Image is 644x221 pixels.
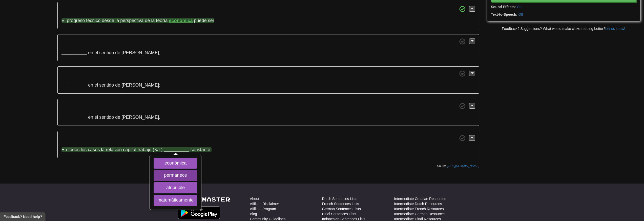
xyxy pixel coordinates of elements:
span: teoría [156,18,168,23]
button: permanece [154,170,197,181]
a: Off [518,12,523,16]
strong: __________ [164,147,189,152]
span: casos [88,147,100,152]
div: Feedback? Suggestions? What would make cloze-reading better? [487,26,640,31]
span: . [191,147,212,152]
a: French Sentences Lists [322,201,359,206]
span: [PERSON_NAME] [121,50,159,55]
a: Blog [250,211,257,216]
a: On [517,5,522,9]
span: sentido [99,115,114,120]
span: ; [88,83,160,88]
span: ; [88,50,160,55]
strong: Sound Effects: [491,5,516,9]
strong: Text-to-Speech: [491,12,517,16]
span: progreso [67,18,85,23]
span: Open feedback widget [4,214,42,219]
button: atribuible [154,182,197,193]
span: la [101,147,105,152]
strong: __________ [61,115,87,120]
span: desde [102,18,114,23]
span: El [61,18,66,23]
strong: __________ [61,83,87,88]
span: trabajo [137,147,151,152]
span: técnico [86,18,100,23]
span: el [94,115,98,120]
span: todos [68,147,79,152]
span: [PERSON_NAME] [121,83,159,88]
span: en [88,115,93,120]
span: de [115,115,120,120]
img: Get it on Google Play [178,206,220,219]
span: sentido [99,83,114,88]
a: Let us know! [605,27,625,31]
span: la [151,18,155,23]
a: Hindi Sentences Lists [322,211,356,216]
span: de [115,50,120,55]
button: económica [154,158,197,169]
span: la [115,18,119,23]
a: Clozemaster [178,196,230,203]
strong: económica [169,18,193,23]
small: Source: [437,164,479,168]
span: puede [194,18,207,23]
a: Intermediate German Resources [394,211,446,216]
button: matemáticamente [154,195,197,206]
span: ser [208,18,214,23]
span: capital [123,147,136,152]
span: sentido [99,50,114,55]
span: en [88,83,93,88]
span: los [81,147,87,152]
span: En [61,147,67,152]
span: el [94,50,98,55]
span: . [88,115,160,120]
strong: __________ [61,50,87,55]
a: Intermediate Croatian Resources [394,196,446,201]
span: de [145,18,150,23]
a: [URL][DOMAIN_NAME] [447,164,479,168]
span: constante [191,147,210,152]
a: About [250,196,259,201]
span: (K/L) [153,147,162,152]
a: Affiliate Disclaimer [250,201,279,206]
a: Affiliate Program [250,206,276,211]
a: Intermediate Dutch Resources [394,201,442,206]
span: de [115,83,120,88]
span: perspectiva [120,18,143,23]
span: relación [106,147,122,152]
span: en [88,50,93,55]
span: [PERSON_NAME] [121,115,159,120]
a: Intermediate French Resources [394,206,444,211]
span: el [94,83,98,88]
a: Dutch Sentences Lists [322,196,357,201]
a: German Sentences Lists [322,206,361,211]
